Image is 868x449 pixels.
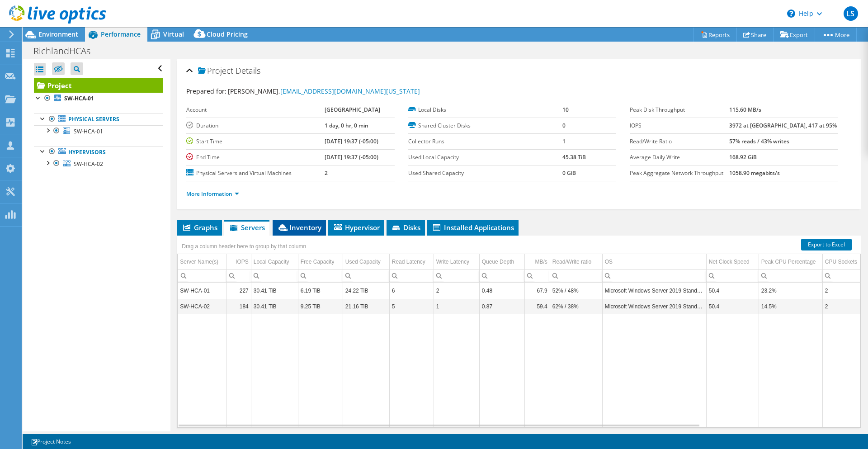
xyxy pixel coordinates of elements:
[605,256,613,267] div: OS
[479,298,524,314] td: Column Queue Depth, Value 0.87
[759,283,822,298] td: Column Peak CPU Percentage, Value 23.2%
[550,283,602,298] td: Column Read/Write ratio, Value 52% / 48%
[345,256,381,267] div: Used Capacity
[479,254,524,270] td: Queue Depth Column
[186,169,325,178] label: Physical Servers and Virtual Machines
[709,256,750,267] div: Net Clock Speed
[535,256,547,267] div: MB/s
[325,122,368,129] b: 1 day, 0 hr, 0 min
[280,87,420,95] a: [EMAIL_ADDRESS][DOMAIN_NAME][US_STATE]
[34,146,163,158] a: Hypervisors
[186,153,325,162] label: End Time
[251,298,298,314] td: Column Local Capacity, Value 30.41 TiB
[479,283,524,298] td: Column Queue Depth, Value 0.48
[34,125,163,137] a: SW-HCA-01
[254,256,289,267] div: Local Capacity
[479,269,524,282] td: Column Queue Depth, Filter cell
[408,153,562,162] label: Used Local Capacity
[408,137,562,146] label: Collector Runs
[298,254,343,270] td: Free Capacity Column
[325,169,328,177] b: 2
[434,283,479,298] td: Column Write Latency, Value 2
[228,87,420,95] span: [PERSON_NAME],
[24,436,77,447] a: Project Notes
[298,283,343,298] td: Column Free Capacity, Value 6.19 TiB
[251,254,298,270] td: Local Capacity Column
[729,137,789,145] b: 57% reads / 43% writes
[761,256,816,267] div: Peak CPU Percentage
[736,28,774,42] a: Share
[34,113,163,125] a: Physical Servers
[801,239,852,250] a: Export to Excel
[550,269,602,282] td: Column Read/Write ratio, Filter cell
[29,46,104,56] h1: RichlandHCAs
[729,122,837,129] b: 3972 at [GEOGRAPHIC_DATA], 417 at 95%
[226,283,251,298] td: Column IOPS, Value 227
[787,9,795,18] svg: \n
[389,298,434,314] td: Column Read Latency, Value 5
[729,153,757,161] b: 168.92 GiB
[251,283,298,298] td: Column Local Capacity, Value 30.41 TiB
[550,298,602,314] td: Column Read/Write ratio, Value 62% / 38%
[562,137,566,145] b: 1
[759,254,822,270] td: Peak CPU Percentage Column
[630,137,729,146] label: Read/Write Ratio
[434,254,479,270] td: Write Latency Column
[343,283,389,298] td: Column Used Capacity, Value 24.22 TiB
[236,65,260,76] span: Details
[325,106,380,113] b: [GEOGRAPHIC_DATA]
[759,269,822,282] td: Column Peak CPU Percentage, Filter cell
[524,254,550,270] td: MB/s Column
[562,169,576,177] b: 0 GiB
[562,153,586,161] b: 45.38 TiB
[630,153,729,162] label: Average Daily Write
[552,256,591,267] div: Read/Write ratio
[706,254,759,270] td: Net Clock Speed Column
[434,298,479,314] td: Column Write Latency, Value 1
[759,298,822,314] td: Column Peak CPU Percentage, Value 14.5%
[434,269,479,282] td: Column Write Latency, Filter cell
[325,137,378,145] b: [DATE] 19:37 (-05:00)
[333,223,380,232] span: Hypervisor
[630,105,729,114] label: Peak Disk Throughput
[177,236,861,428] div: Data grid
[706,283,759,298] td: Column Net Clock Speed, Value 50.4
[298,269,343,282] td: Column Free Capacity, Filter cell
[226,254,251,270] td: IOPS Column
[343,269,389,282] td: Column Used Capacity, Filter cell
[229,223,265,232] span: Servers
[298,298,343,314] td: Column Free Capacity, Value 9.25 TiB
[38,30,78,38] span: Environment
[226,269,251,282] td: Column IOPS, Filter cell
[34,78,163,93] a: Project
[34,158,163,170] a: SW-HCA-02
[389,254,434,270] td: Read Latency Column
[773,28,815,42] a: Export
[178,254,226,270] td: Server Name(s) Column
[180,256,218,267] div: Server Name(s)
[822,254,865,270] td: CPU Sockets Column
[186,137,325,146] label: Start Time
[389,269,434,282] td: Column Read Latency, Filter cell
[729,169,780,177] b: 1058.90 megabits/s
[706,269,759,282] td: Column Net Clock Speed, Filter cell
[163,30,184,38] span: Virtual
[186,87,226,95] label: Prepared for:
[343,254,389,270] td: Used Capacity Column
[182,223,217,232] span: Graphs
[432,223,514,232] span: Installed Applications
[389,283,434,298] td: Column Read Latency, Value 6
[693,28,737,42] a: Reports
[207,30,248,38] span: Cloud Pricing
[74,160,103,168] span: SW-HCA-02
[562,106,569,113] b: 10
[236,256,249,267] div: IOPS
[343,298,389,314] td: Column Used Capacity, Value 21.16 TiB
[562,122,566,129] b: 0
[325,153,378,161] b: [DATE] 19:37 (-05:00)
[602,283,706,298] td: Column OS, Value Microsoft Windows Server 2019 Standard
[825,256,857,267] div: CPU Sockets
[198,66,233,76] span: Project
[482,256,514,267] div: Queue Depth
[178,298,226,314] td: Column Server Name(s), Value SW-HCA-02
